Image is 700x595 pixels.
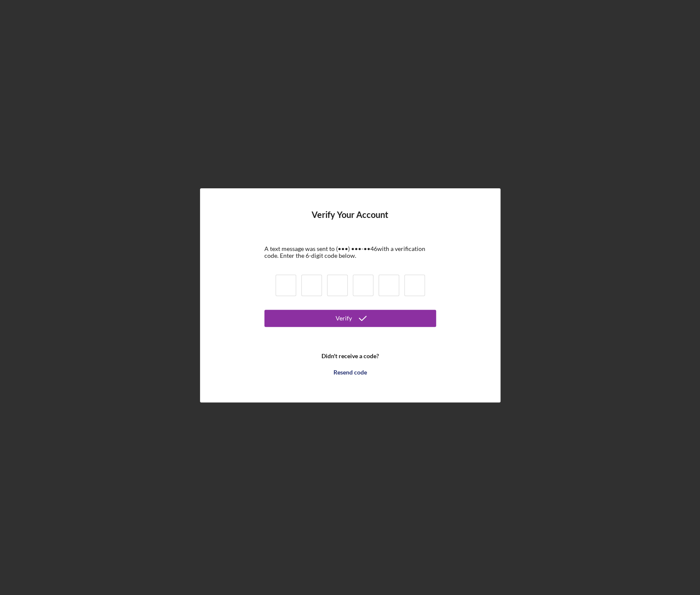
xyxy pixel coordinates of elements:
[264,245,436,259] div: A text message was sent to (•••) •••-•• 46 with a verification code. Enter the 6-digit code below.
[321,353,379,359] b: Didn't receive a code?
[312,210,388,233] h4: Verify Your Account
[336,310,352,327] div: Verify
[333,364,367,381] div: Resend code
[264,364,436,381] button: Resend code
[264,310,436,327] button: Verify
